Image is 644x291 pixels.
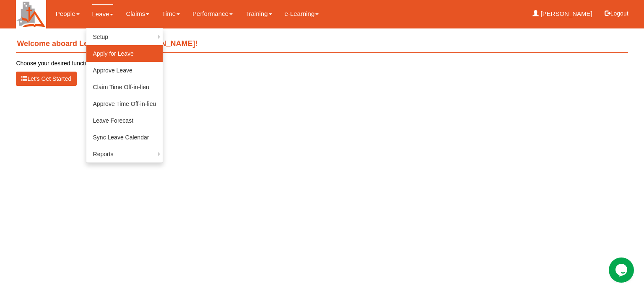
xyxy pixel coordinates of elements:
a: Setup [86,28,163,45]
iframe: chat widget [609,258,636,283]
a: Sync Leave Calendar [86,129,163,146]
h4: Welcome aboard Learn Anchor, [PERSON_NAME]! [16,36,628,53]
img: H+Cupd5uQsr4AAAAAElFTkSuQmCC [16,0,46,28]
a: e-Learning [285,4,319,23]
a: Claim Time Off-in-lieu [86,79,163,95]
a: People [56,4,80,23]
button: Let’s Get Started [16,72,77,86]
a: Claims [126,4,149,23]
a: Approve Leave [86,62,163,79]
a: Performance [192,4,233,23]
a: Reports [86,146,163,162]
a: Leave Forecast [86,112,163,129]
p: Choose your desired function from the menu above. [16,59,628,67]
a: Approve Time Off-in-lieu [86,95,163,112]
a: Time [162,4,180,23]
button: Logout [599,3,634,23]
a: Leave [92,4,114,24]
a: Apply for Leave [86,45,163,62]
a: [PERSON_NAME] [532,4,592,23]
a: Training [245,4,272,23]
